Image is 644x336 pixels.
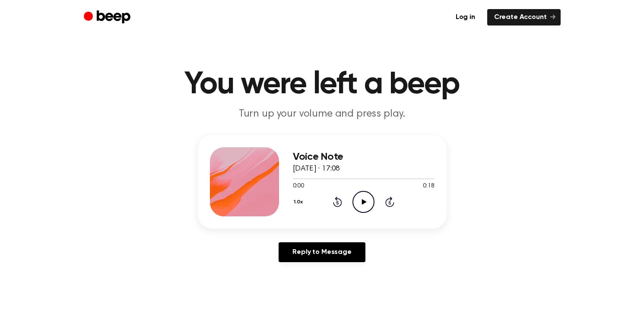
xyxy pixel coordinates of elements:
span: 0:18 [423,182,434,191]
a: Create Account [487,9,561,25]
h1: You were left a beep [101,69,543,100]
button: 1.0x [293,195,306,209]
a: Beep [84,9,133,26]
p: Turn up your volume and press play. [156,107,488,121]
span: 0:00 [293,182,304,191]
span: [DATE] · 17:08 [293,165,340,173]
h3: Voice Note [293,151,435,163]
a: Log in [449,9,482,25]
a: Reply to Message [279,242,365,262]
